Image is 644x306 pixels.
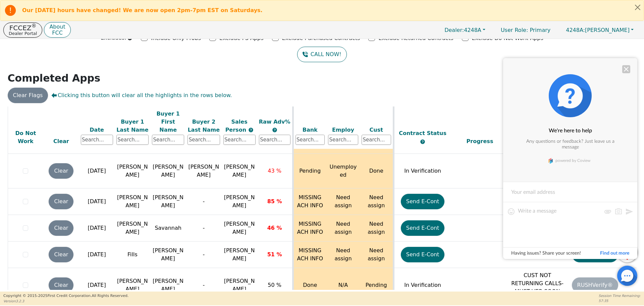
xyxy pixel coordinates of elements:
[49,247,73,262] button: Clear
[79,154,115,188] td: [DATE]
[3,293,128,299] p: Copyright © 2015- 2025 First Credit Corporation.
[326,154,360,188] td: Unemployed
[326,188,360,215] td: Need assign
[79,215,115,242] td: [DATE]
[186,215,221,242] td: -
[510,271,565,296] p: CUST NOT RETURNING CALLS-MUST VER SOON
[399,130,446,136] span: Contract Status
[267,225,282,231] span: 46 %
[549,128,592,133] div: We're here to help
[115,242,150,268] td: Fills
[328,135,358,145] input: Search...
[401,194,445,209] button: Send E-Cont
[225,118,248,133] span: Sales Person
[326,242,360,268] td: Need assign
[296,135,325,145] input: Search...
[150,268,186,303] td: [PERSON_NAME]
[45,137,77,145] div: Clear
[326,215,360,242] td: Need assign
[116,118,149,134] div: Buyer 1 Last Name
[268,168,281,174] span: 43 %
[81,126,113,134] div: Date
[401,220,445,236] button: Send E-Cont
[186,154,221,188] td: [PERSON_NAME]
[437,25,492,35] a: Dealer:4248A
[115,154,150,188] td: [PERSON_NAME]
[362,126,391,134] div: Cust
[187,135,220,145] input: Search...
[360,215,393,242] td: Need assign
[152,135,184,145] input: Search...
[44,22,70,38] button: AboutFCC
[544,156,596,166] a: powered by Coview
[186,242,221,268] td: -
[293,242,326,268] td: MISSING ACH INFO
[79,242,115,268] td: [DATE]
[115,188,150,215] td: [PERSON_NAME]
[79,188,115,215] td: [DATE]
[150,242,186,268] td: [PERSON_NAME]
[296,126,325,134] div: Bank
[49,277,73,293] button: Clear
[150,154,186,188] td: [PERSON_NAME]
[8,88,48,103] button: Clear Flags
[559,25,641,35] button: 4248A:[PERSON_NAME]
[297,47,346,62] button: CALL NOW!
[224,194,255,209] span: [PERSON_NAME]
[267,251,282,258] span: 51 %
[503,182,637,202] input: Your email address
[523,139,617,150] div: Any questions or feedback? Just leave us a message
[360,268,393,303] td: Pending
[186,188,221,215] td: -
[494,24,557,37] p: Primary
[224,221,255,235] span: [PERSON_NAME]
[259,135,290,145] input: Search...
[393,154,451,188] td: In Verification
[186,268,221,303] td: -
[259,118,290,125] span: Raw Adv%
[293,188,326,215] td: MISSING ACH INFO
[401,247,445,262] button: Send E-Cont
[3,23,42,38] button: FCCEZ®Dealer Portal
[92,294,128,298] span: All Rights Reserved.
[22,7,263,13] b: Our [DATE] hours have changed! We are now open 2pm-7pm EST on Saturdays.
[501,27,528,33] span: User Role :
[360,188,393,215] td: Need assign
[32,23,37,29] sup: ®
[393,268,451,303] td: In Verification
[49,24,65,30] p: About
[453,137,507,145] div: Progress
[360,242,393,268] td: Need assign
[8,72,101,84] strong: Completed Apps
[150,188,186,215] td: [PERSON_NAME]
[3,299,128,304] p: Version 3.2.3
[81,135,113,145] input: Search...
[49,163,73,179] button: Clear
[268,282,281,288] span: 50 %
[293,215,326,242] td: MISSING ACH INFO
[10,129,42,145] div: Do Not Work
[293,154,326,188] td: Pending
[116,135,149,145] input: Search...
[566,27,585,33] span: 4248A:
[599,298,641,303] p: 57:35
[267,198,282,205] span: 85 %
[49,194,73,209] button: Clear
[632,0,644,14] button: Close alert
[224,247,255,262] span: [PERSON_NAME]
[360,154,393,188] td: Done
[511,251,600,256] div: Having issues? Share your screen!
[150,215,186,242] td: Savannah
[223,135,256,145] input: Search...
[9,31,37,36] p: Dealer Portal
[600,251,629,256] div: Find out more
[362,135,391,145] input: Search...
[444,27,481,33] span: 4248A
[293,268,326,303] td: Done
[224,278,255,292] span: [PERSON_NAME]
[49,220,73,236] button: Clear
[444,27,464,33] span: Dealer:
[224,164,255,178] span: [PERSON_NAME]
